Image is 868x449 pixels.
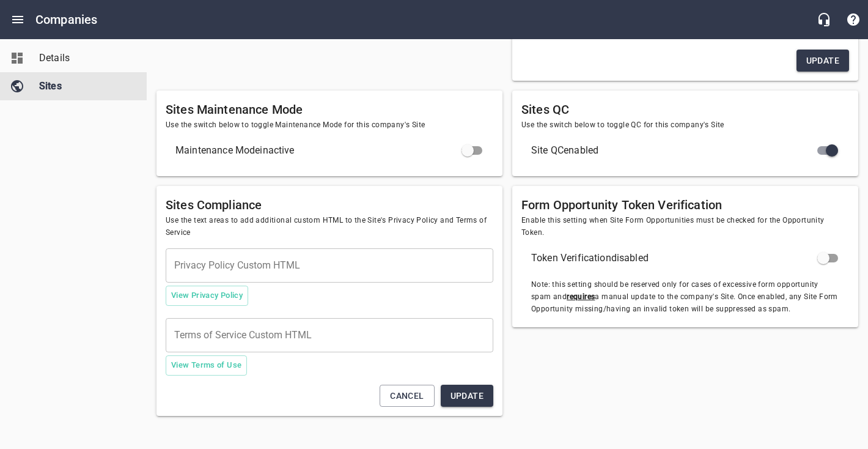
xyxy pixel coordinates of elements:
h6: Sites Maintenance Mode [166,100,493,119]
button: View Privacy Policy [166,286,248,306]
button: Update [441,385,493,407]
h6: Sites QC [521,100,849,119]
span: View Privacy Policy [171,289,243,303]
span: Maintenance Mode inactive [175,143,464,158]
h6: Form Opportunity Token Verification [521,195,849,215]
span: Use the text areas to add additional custom HTML to the Site's Privacy Policy and Terms of Service [166,215,493,239]
span: Use the switch below to toggle QC for this company's Site [521,119,849,132]
span: Update [451,388,484,404]
span: Update [806,53,839,69]
span: Use the switch below to toggle Maintenance Mode for this company's Site [166,119,493,132]
span: Sites [39,79,132,94]
h6: Companies [35,10,97,29]
button: Open drawer [3,5,32,34]
button: Update [796,50,849,72]
u: requires [567,292,595,301]
span: Note: this setting should be reserved only for cases of excessive form opportunity spam and a man... [531,279,839,316]
button: Live Chat [809,5,839,34]
span: View Terms of Use [171,358,241,373]
button: Cancel [380,385,434,407]
button: Support Portal [839,5,868,34]
span: Site QC enabled [531,143,820,158]
span: Details [39,51,132,65]
h6: Sites Compliance [166,195,493,215]
span: Token Verification disabled [531,251,820,265]
button: View Terms of Use [166,355,247,376]
span: Cancel [390,388,424,404]
span: Enable this setting when Site Form Opportunities must be checked for the Opportunity Token. [521,215,849,239]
